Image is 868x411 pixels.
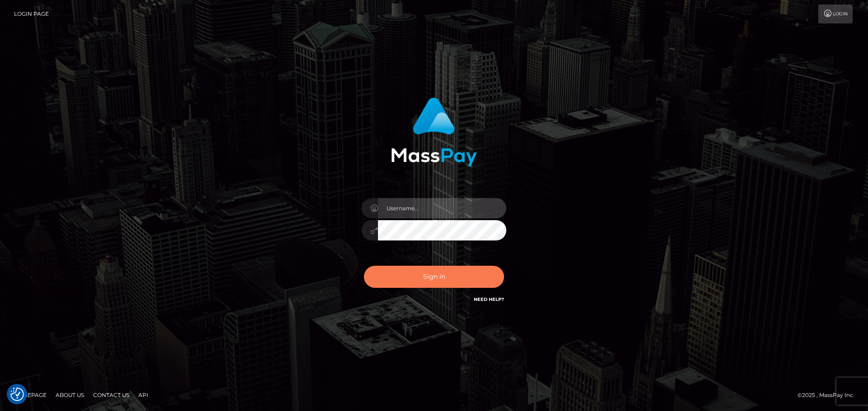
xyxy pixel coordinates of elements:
div: © 2025 , MassPay Inc. [797,390,861,400]
a: Login Page [14,5,49,23]
a: About Us [52,388,88,402]
button: Consent Preferences [10,388,24,401]
a: API [135,388,152,402]
button: Sign in [364,266,504,288]
input: Username... [378,198,506,218]
img: Revisit consent button [10,388,24,401]
a: Need Help? [474,296,504,302]
a: Login [818,5,853,23]
img: MassPay Login [391,97,477,166]
a: Contact Us [90,388,133,402]
a: Homepage [10,388,50,402]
